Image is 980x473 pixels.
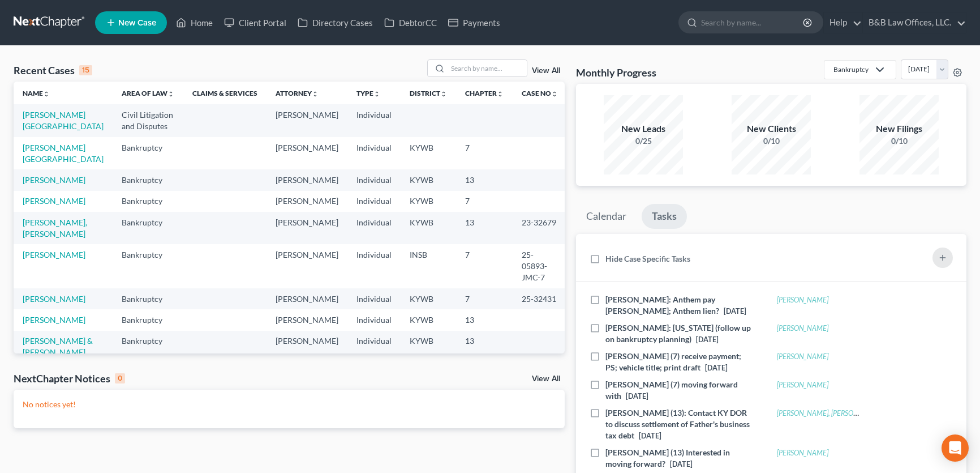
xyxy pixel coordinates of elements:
a: [PERSON_NAME] [777,449,828,457]
td: [PERSON_NAME] [267,169,347,190]
div: Open Intercom Messenger [942,434,969,462]
a: Tasks [642,204,687,229]
i: unfold_more [551,91,558,97]
td: Bankruptcy [113,169,183,190]
div: 0/10 [732,135,811,147]
span: [DATE] [705,364,728,372]
span: [PERSON_NAME] (7) receive payment; PS; vehicle title; print draft [605,351,741,372]
div: New Clients [732,122,811,135]
a: [PERSON_NAME], [PERSON_NAME] [777,409,883,417]
a: B&B Law Offices, LLC. [863,12,966,33]
a: [PERSON_NAME][GEOGRAPHIC_DATA] [23,143,104,164]
td: Individual [347,169,401,190]
a: Attorneyunfold_more [276,89,319,97]
td: KYWB [401,309,456,330]
td: KYWB [401,191,456,212]
td: Individual [347,309,401,330]
div: New Filings [859,122,939,135]
td: KYWB [401,137,456,169]
td: Bankruptcy [113,212,183,244]
div: 0 [115,373,125,383]
i: unfold_more [167,91,174,97]
h3: Monthly Progress [576,66,656,79]
div: Bankruptcy [833,65,869,74]
a: [PERSON_NAME] [23,294,85,304]
span: [PERSON_NAME]: Anthem pay [PERSON_NAME]; Anthem lien? [605,295,719,316]
a: [PERSON_NAME] [23,175,85,185]
i: unfold_more [497,91,504,97]
a: Districtunfold_more [410,89,447,97]
div: Recent Cases [14,63,92,77]
a: View All [532,375,560,383]
td: 7 [456,244,513,288]
td: [PERSON_NAME] [267,331,347,363]
a: Typeunfold_more [356,89,380,97]
th: Claims & Services [183,82,267,104]
span: New Case [118,19,156,27]
p: No notices yet! [23,399,556,410]
td: Bankruptcy [113,191,183,212]
td: KYWB [401,331,456,363]
div: 15 [79,65,92,75]
td: Individual [347,331,401,363]
td: Individual [347,191,401,212]
input: Search by name... [701,12,805,33]
span: [DATE] [626,392,648,400]
td: [PERSON_NAME] [267,137,347,169]
a: [PERSON_NAME] [23,250,85,259]
td: Individual [347,288,401,309]
div: 0/25 [604,135,683,147]
span: [DATE] [670,460,693,468]
div: 0/10 [859,135,939,147]
div: NextChapter Notices [14,372,125,385]
td: INSB [401,244,456,288]
td: Bankruptcy [113,331,183,363]
td: KYWB [401,169,456,190]
a: [PERSON_NAME] [777,296,828,304]
a: Calendar [576,204,637,229]
a: [PERSON_NAME] [777,324,828,333]
input: Search by name... [448,60,527,76]
i: unfold_more [373,91,380,97]
a: [PERSON_NAME][GEOGRAPHIC_DATA] [23,110,104,131]
a: Area of Lawunfold_more [122,89,174,97]
span: [PERSON_NAME] (7) moving forward with [605,380,738,400]
i: unfold_more [43,91,50,97]
td: 13 [456,331,513,363]
td: 13 [456,309,513,330]
span: [DATE] [696,335,719,344]
td: Bankruptcy [113,288,183,309]
td: Individual [347,137,401,169]
i: unfold_more [312,91,319,97]
a: Chapterunfold_more [465,89,504,97]
div: New Leads [604,122,683,135]
span: [DATE] [639,432,661,440]
td: [PERSON_NAME] [267,191,347,212]
td: [PERSON_NAME] [267,104,347,137]
a: [PERSON_NAME] & [PERSON_NAME] [23,336,93,357]
td: Bankruptcy [113,244,183,288]
a: DebtorCC [379,12,442,33]
td: 13 [456,212,513,244]
a: Home [170,12,218,33]
a: [PERSON_NAME] [23,315,85,325]
span: [PERSON_NAME]: [US_STATE] (follow up on bankruptcy planning) [605,323,751,344]
td: KYWB [401,212,456,244]
span: [PERSON_NAME] (13): Contact KY DOR to discuss settlement of Father's business tax debt [605,408,750,440]
span: Hide Case Specific Tasks [605,254,690,263]
td: 7 [456,137,513,169]
span: [PERSON_NAME] (13) Interested in moving forward? [605,448,730,468]
td: Individual [347,212,401,244]
a: [PERSON_NAME] [777,352,828,361]
td: 13 [456,169,513,190]
a: Payments [442,12,506,33]
td: [PERSON_NAME] [267,288,347,309]
td: Bankruptcy [113,309,183,330]
a: View All [532,67,560,75]
a: Case Nounfold_more [522,89,558,97]
a: Client Portal [218,12,292,33]
td: 7 [456,288,513,309]
td: [PERSON_NAME] [267,309,347,330]
td: [PERSON_NAME] [267,244,347,288]
td: 23-32679 [513,212,567,244]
